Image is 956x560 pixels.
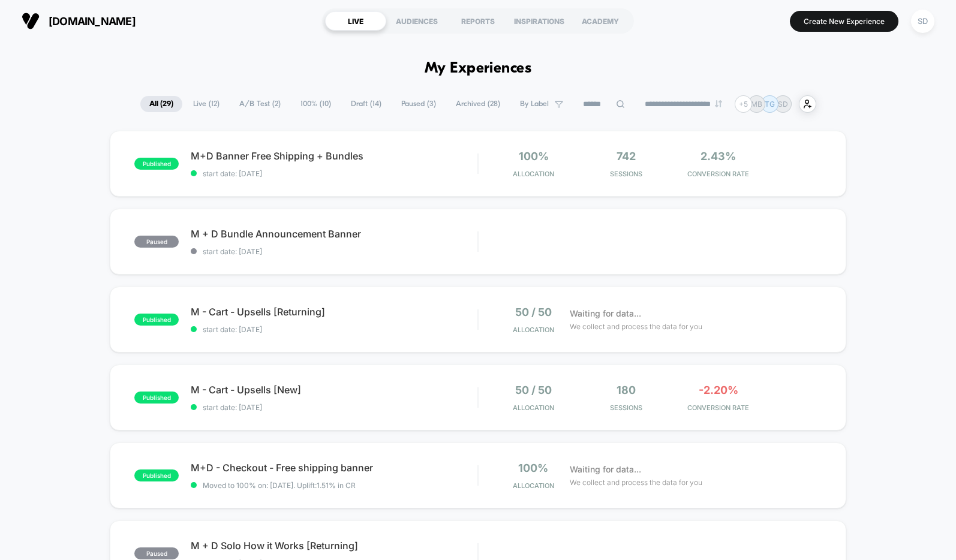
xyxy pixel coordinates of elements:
span: [DOMAIN_NAME] [49,15,136,28]
div: REPORTS [447,11,509,31]
span: paused [134,236,179,248]
div: LIVE [325,11,386,31]
span: 180 [617,384,636,396]
div: + 5 [735,95,752,113]
span: 2.43% [701,150,736,162]
div: AUDIENCES [386,11,447,31]
span: start date: [DATE] [191,169,477,178]
span: published [134,469,179,481]
p: SD [778,100,788,109]
span: A/B Test ( 2 ) [230,96,290,112]
span: M + D Solo How it Works [Returning] [191,540,477,552]
span: Sessions [583,170,669,178]
span: 50 / 50 [515,306,552,318]
span: Archived ( 28 ) [447,96,509,112]
span: published [134,314,179,326]
span: All ( 29 ) [140,96,182,112]
span: 100% [518,462,548,474]
span: Allocation [513,326,554,334]
span: M + D Bundle Announcement Banner [191,228,477,240]
span: Moved to 100% on: [DATE] . Uplift: 1.51% in CR [203,481,356,490]
p: TG [765,100,775,109]
span: We collect and process the data for you [570,477,702,488]
img: end [715,100,722,107]
span: start date: [DATE] [191,403,477,412]
img: Visually logo [22,12,40,30]
span: CONVERSION RATE [675,170,762,178]
span: Paused ( 3 ) [392,96,445,112]
button: SD [907,9,938,34]
span: Allocation [513,404,554,412]
span: Draft ( 14 ) [342,96,390,112]
span: 50 / 50 [515,384,552,396]
span: Waiting for data... [570,463,641,476]
span: M+D Banner Free Shipping + Bundles [191,150,477,162]
span: Sessions [583,404,669,412]
span: M+D - Checkout - Free shipping banner [191,462,477,474]
div: INSPIRATIONS [509,11,570,31]
span: published [134,392,179,404]
span: 742 [617,150,636,162]
span: start date: [DATE] [191,325,477,334]
div: ACADEMY [570,11,631,31]
span: M - Cart - Upsells [New] [191,384,477,396]
div: SD [911,10,934,33]
span: start date: [DATE] [191,247,477,256]
button: Create New Experience [790,11,898,32]
span: Allocation [513,170,554,178]
span: paused [134,547,179,559]
span: Allocation [513,481,554,490]
span: M - Cart - Upsells [Returning] [191,306,477,318]
span: CONVERSION RATE [675,404,762,412]
h1: My Experiences [425,60,532,77]
span: Live ( 12 ) [184,96,229,112]
span: We collect and process the data for you [570,321,702,332]
span: 100% [519,150,549,162]
p: MB [751,100,762,109]
span: -2.20% [699,384,738,396]
span: By Label [520,100,549,109]
span: Waiting for data... [570,307,641,320]
span: published [134,158,179,170]
span: 100% ( 10 ) [291,96,340,112]
button: [DOMAIN_NAME] [18,11,139,31]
